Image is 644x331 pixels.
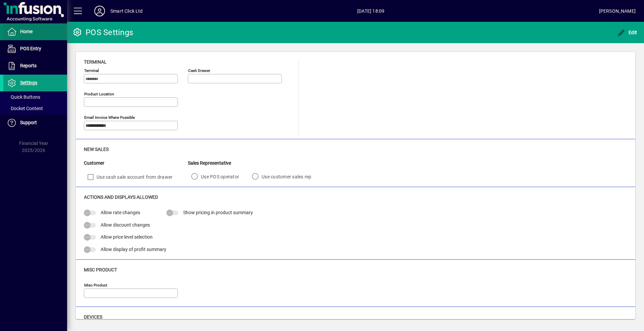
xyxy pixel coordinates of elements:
[183,210,253,215] span: Show pricing in product summary
[3,58,67,74] a: Reports
[110,6,143,16] div: Smart Click Ltd
[20,29,33,34] span: Home
[617,30,637,35] span: Edit
[84,314,102,320] span: Devices
[20,46,41,51] span: POS Entry
[101,234,153,240] span: Allow price level selection
[20,63,37,68] span: Reports
[89,5,110,17] button: Profile
[84,267,117,272] span: Misc Product
[3,103,67,114] a: Docket Content
[84,92,114,96] mat-label: Product location
[3,23,67,40] a: Home
[84,68,99,73] mat-label: Terminal
[7,94,40,100] span: Quick Buttons
[615,26,639,38] button: Edit
[3,91,67,103] a: Quick Buttons
[84,147,109,152] span: New Sales
[84,283,107,287] mat-label: Misc Product
[599,6,636,16] div: [PERSON_NAME]
[188,68,210,73] mat-label: Cash Drawer
[101,222,150,228] span: Allow discount changes
[188,160,321,167] div: Sales Representative
[143,6,599,16] span: [DATE] 18:09
[84,160,188,167] div: Customer
[3,40,67,57] a: POS Entry
[84,115,135,120] mat-label: Email Invoice where possible
[7,106,43,111] span: Docket Content
[3,114,67,131] a: Support
[84,194,158,200] span: Actions and Displays Allowed
[101,247,166,252] span: Allow display of profit summary
[20,80,37,85] span: Settings
[20,120,37,125] span: Support
[101,210,140,215] span: Allow rate changes
[72,27,133,38] div: POS Settings
[84,59,107,65] span: Terminal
